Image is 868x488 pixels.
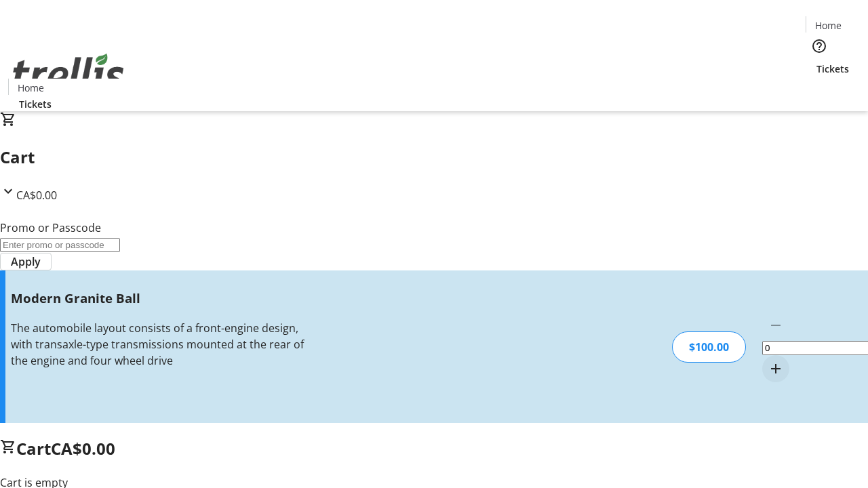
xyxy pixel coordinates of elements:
a: Tickets [8,97,62,111]
span: Home [18,81,44,95]
span: Tickets [816,62,849,76]
h3: Modern Granite Ball [11,289,307,308]
span: Apply [11,253,41,270]
button: Increment by one [762,355,789,382]
span: Home [815,18,842,33]
button: Help [806,33,833,60]
button: Cart [806,76,833,103]
span: CA$0.00 [16,188,57,203]
a: Home [806,18,850,33]
div: The automobile layout consists of a front-engine design, with transaxle-type transmissions mounte... [11,320,307,369]
a: Home [9,81,52,95]
div: $100.00 [672,331,746,363]
img: Orient E2E Organization Nbk93mkP23's Logo [8,39,129,106]
span: Tickets [19,97,52,111]
a: Tickets [806,62,860,76]
span: CA$0.00 [51,437,115,460]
